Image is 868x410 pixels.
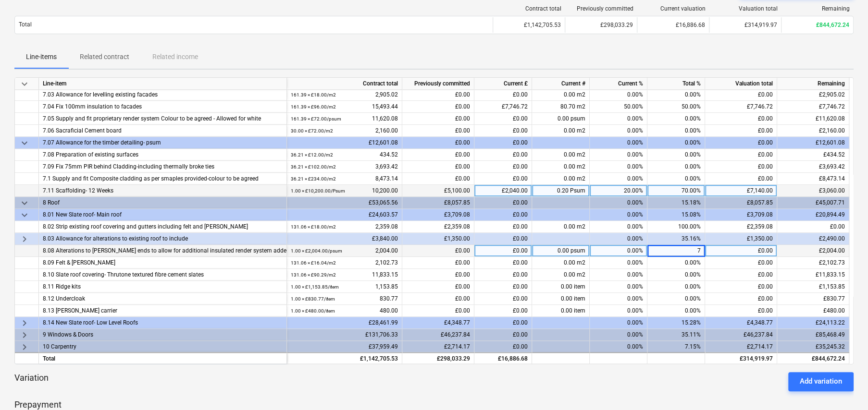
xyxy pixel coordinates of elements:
[647,137,705,149] div: 0.00%
[788,372,854,391] button: Add variation
[497,5,561,12] div: Contract total
[590,149,647,161] div: 0.00%
[43,233,283,244] div: 8.03 Allowance for alterations to existing roof to include
[647,221,705,233] div: 100.00%
[291,224,336,229] small: 131.06 × £18.00 / m2
[43,89,283,100] div: 7.03 Allowance for levelling existing facades
[590,101,647,113] div: 50.00%
[291,221,398,233] div: 2,359.08
[777,352,849,364] div: £844,672.24
[402,352,474,364] div: £298,033.29
[493,17,565,33] div: £1,142,705.53
[291,272,336,277] small: 131.06 × £90.29 / m2
[705,89,777,101] div: £0.00
[474,197,532,209] div: £0.00
[19,233,30,245] span: keyboard_arrow_right
[647,329,705,341] div: 35.11%
[19,78,30,90] span: keyboard_arrow_down
[474,173,532,185] div: £0.00
[43,125,283,136] div: 7.06 Sacraficial Cement board
[402,89,474,101] div: £0.00
[14,372,49,391] p: Variation
[590,161,647,173] div: 0.00%
[590,113,647,125] div: 0.00%
[709,17,781,33] div: £314,919.97
[777,197,849,209] div: £45,007.71
[777,149,849,161] div: £434.52
[43,341,283,352] div: 10 Carpentry
[291,92,336,97] small: 161.39 × £18.00 / m2
[637,17,709,33] div: £16,886.68
[291,113,398,125] div: 11,620.08
[777,78,849,90] div: Remaining
[287,352,402,364] div: £1,142,705.53
[590,293,647,305] div: 0.00%
[287,233,402,245] div: £3,840.00
[705,149,777,161] div: £0.00
[43,149,283,160] div: 7.08 Preparation of existing surfaces
[777,209,849,221] div: £20,894.49
[532,185,590,197] div: 0.20 Psum
[402,125,474,137] div: £0.00
[474,269,532,281] div: £0.00
[647,101,705,113] div: 50.00%
[474,137,532,149] div: £0.00
[647,197,705,209] div: 15.18%
[291,308,335,314] small: 1.00 × £480.00 / item
[291,281,398,293] div: 1,153.85
[532,269,590,281] div: 0.00 m2
[705,161,777,173] div: £0.00
[402,269,474,281] div: £0.00
[705,305,777,317] div: £0.00
[705,317,777,329] div: £4,348.77
[39,78,287,90] div: Line-item
[402,185,474,197] div: £5,100.00
[291,185,398,197] div: 10,200.00
[19,137,30,149] span: keyboard_arrow_down
[647,113,705,125] div: 0.00%
[291,161,398,173] div: 3,693.42
[647,305,705,317] div: 0.00%
[43,173,283,184] div: 7.1 Supply and fit Composite cladding as per smaples provided-colour to be agreed
[402,221,474,233] div: £2,359.08
[705,125,777,137] div: £0.00
[287,329,402,341] div: £131,706.33
[291,104,336,109] small: 161.39 × £96.00 / m2
[647,269,705,281] div: 0.00%
[19,209,30,221] span: keyboard_arrow_down
[641,5,706,12] div: Current valuation
[590,185,647,197] div: 20.00%
[43,269,283,280] div: 8.10 Slate roof covering- Thrutone textured fibre cement slates
[402,113,474,125] div: £0.00
[590,317,647,329] div: 0.00%
[647,185,705,197] div: 70.00%
[43,281,283,292] div: 8.11 Ridge kits
[402,233,474,245] div: £1,350.00
[647,125,705,137] div: 0.00%
[777,293,849,305] div: £830.77
[291,149,398,161] div: 434.52
[291,248,342,253] small: 1.00 × £2,004.00 / psum
[402,257,474,269] div: £0.00
[590,245,647,257] div: 0.00%
[287,78,402,90] div: Contract total
[43,113,283,124] div: 7.05 Supply and fit proprietary render system Colour to be agreed - Allowed for white
[705,113,777,125] div: £0.00
[647,341,705,353] div: 7.15%
[287,317,402,329] div: £28,461.99
[474,329,532,341] div: £0.00
[532,245,590,257] div: 0.00 psum
[565,17,637,33] div: £298,033.29
[291,101,398,113] div: 15,493.44
[43,245,283,256] div: 8.08 Alterations to gable ends to allow for additional insulated render system added to external ...
[402,245,474,257] div: £0.00
[777,305,849,317] div: £480.00
[474,352,532,364] div: £16,886.68
[590,305,647,317] div: 0.00%
[777,341,849,353] div: £35,245.32
[647,257,705,269] div: 0.00%
[532,281,590,293] div: 0.00 item
[474,78,532,90] div: Current £
[291,116,341,121] small: 161.39 × £72.00 / psum
[647,281,705,293] div: 0.00%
